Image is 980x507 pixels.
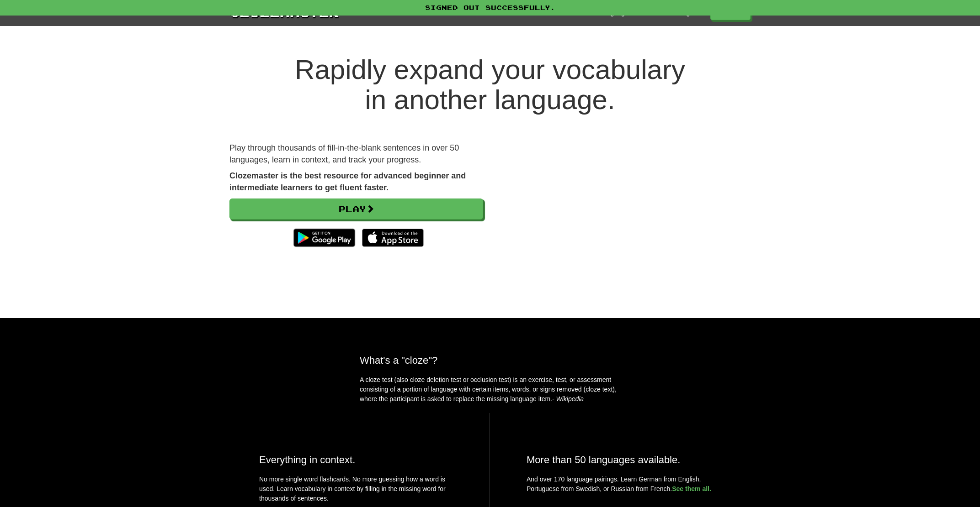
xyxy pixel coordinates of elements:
a: See them all. [672,485,711,492]
p: A cloze test (also cloze deletion test or occlusion test) is an exercise, test, or assessment con... [360,375,620,404]
p: Play through thousands of fill-in-the-blank sentences in over 50 languages, learn in context, and... [229,142,483,166]
a: Play [229,199,483,220]
img: Get it on Google Play [289,224,360,251]
strong: Clozemaster is the best resource for advanced beginner and intermediate learners to get fluent fa... [229,171,466,192]
h2: Everything in context. [259,454,453,465]
p: And over 170 language pairings. Learn German from English, Portuguese from Swedish, or Russian fr... [527,475,721,494]
img: Download_on_the_App_Store_Badge_US-UK_135x40-25178aeef6eb6b83b96f5f2d004eda3bffbb37122de64afbaef7... [362,229,424,247]
h2: More than 50 languages available. [527,454,721,465]
h2: What's a "cloze"? [360,355,620,366]
em: - Wikipedia [552,395,584,402]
